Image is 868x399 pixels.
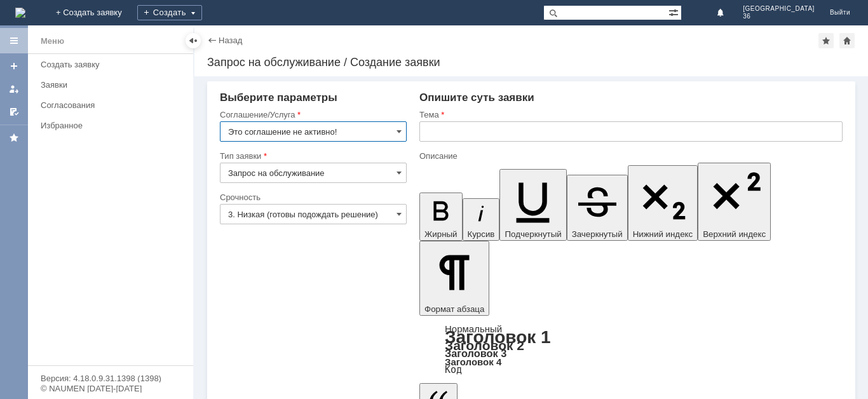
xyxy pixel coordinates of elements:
[445,327,551,347] a: Заголовок 1
[668,6,681,18] span: Расширенный поиск
[419,325,843,374] div: Формат абзаца
[698,163,771,241] button: Верхний индекс
[4,79,24,99] a: Мои заявки
[219,36,242,45] a: Назад
[419,111,840,119] div: Тема
[839,33,855,48] div: Сделать домашней страницей
[41,80,186,90] div: Заявки
[36,75,191,95] a: Заявки
[628,165,698,241] button: Нижний индекс
[419,241,489,316] button: Формат абзаца
[41,34,64,49] div: Меню
[445,338,524,353] a: Заголовок 2
[505,229,561,239] span: Подчеркнутый
[445,348,506,359] a: Заголовок 3
[186,33,201,48] div: Скрыть меню
[445,323,502,334] a: Нормальный
[424,229,458,239] span: Жирный
[419,193,463,241] button: Жирный
[36,95,191,115] a: Согласования
[703,229,766,239] span: Верхний индекс
[220,152,404,160] div: Тип заявки
[424,304,484,314] span: Формат абзаца
[572,229,623,239] span: Зачеркнутый
[463,198,500,241] button: Курсив
[137,5,202,20] div: Создать
[220,111,404,119] div: Соглашение/Услуга
[41,60,186,69] div: Создать заявку
[220,193,404,201] div: Срочность
[220,91,337,104] span: Выберите параметры
[567,175,628,241] button: Зачеркнутый
[633,229,693,239] span: Нижний индекс
[743,13,815,20] span: 36
[15,8,25,18] a: Перейти на домашнюю страницу
[41,374,180,382] div: Версия: 4.18.0.9.31.1398 (1398)
[468,229,495,239] span: Курсив
[41,121,172,130] div: Избранное
[445,356,501,367] a: Заголовок 4
[36,55,191,74] a: Создать заявку
[743,5,815,13] span: [GEOGRAPHIC_DATA]
[41,100,186,110] div: Согласования
[41,384,180,393] div: © NAUMEN [DATE]-[DATE]
[818,33,834,48] div: Добавить в избранное
[15,8,25,18] img: logo
[419,152,840,160] div: Описание
[4,56,24,76] a: Создать заявку
[499,169,566,241] button: Подчеркнутый
[419,91,534,104] span: Опишите суть заявки
[4,102,24,122] a: Мои согласования
[445,364,462,375] a: Код
[207,56,855,69] div: Запрос на обслуживание / Создание заявки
